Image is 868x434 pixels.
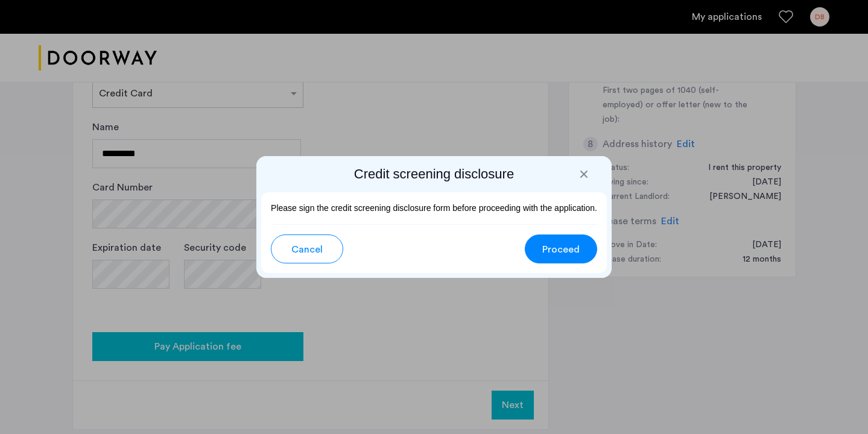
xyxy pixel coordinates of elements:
button: button [271,234,343,263]
button: button [525,234,597,263]
p: Please sign the credit screening disclosure form before proceeding with the application. [271,202,597,215]
span: Proceed [542,242,580,257]
h2: Credit screening disclosure [261,166,607,183]
span: Cancel [291,242,323,257]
